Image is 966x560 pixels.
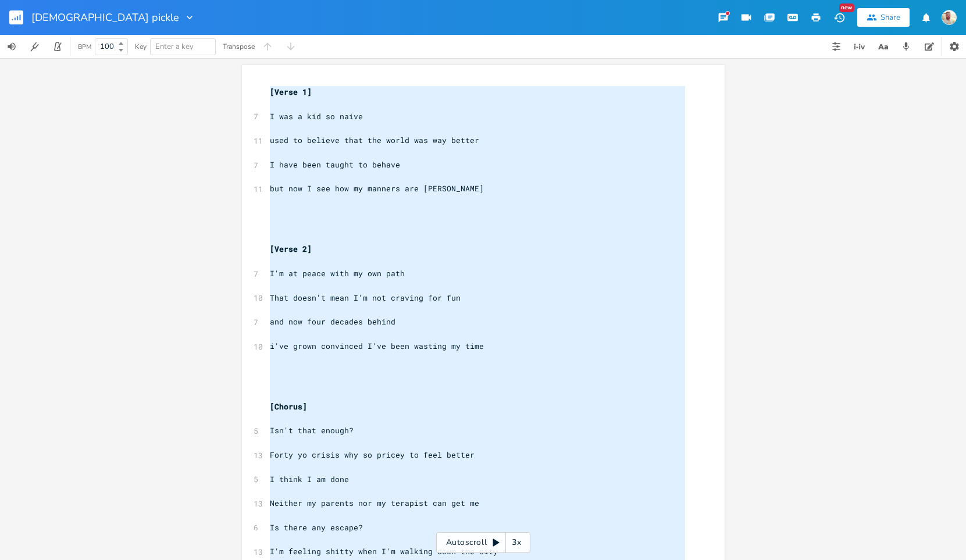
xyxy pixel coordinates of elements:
img: Esteban Paiva [942,10,957,25]
span: I think I am done [270,474,349,484]
div: Share [881,12,900,23]
button: Share [857,8,910,27]
span: [DEMOGRAPHIC_DATA] pickle [31,12,179,23]
span: [Verse 2] [270,244,312,254]
span: I was a kid so naive [270,111,363,122]
span: and now four decades behind [270,316,395,327]
span: [Chorus] [270,401,307,412]
div: BPM [78,44,91,50]
div: Autoscroll [436,532,530,553]
button: New [828,7,851,28]
span: Neither my parents nor my terapist can get me [270,498,479,508]
div: 3x [506,532,527,553]
span: but now I see how my manners are [PERSON_NAME] [270,183,484,194]
span: I have been taught to behave [270,159,400,170]
span: i've grown convinced I've been wasting my time [270,341,484,351]
span: [Verse 1] [270,87,312,97]
span: That doesn't mean I'm not craving for fun [270,293,461,303]
span: used to believe that the world was way better [270,135,479,145]
span: Enter a key [155,41,194,52]
div: New [839,3,854,12]
span: Forty yo crisis why so pricey to feel better [270,450,475,460]
div: Key [135,43,147,50]
div: Transpose [223,43,255,50]
span: Isn't that enough? [270,425,354,436]
span: I'm feeling shitty when I'm walking down the city [270,546,498,557]
span: Is there any escape? [270,522,363,533]
span: I'm at peace with my own path [270,268,405,279]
